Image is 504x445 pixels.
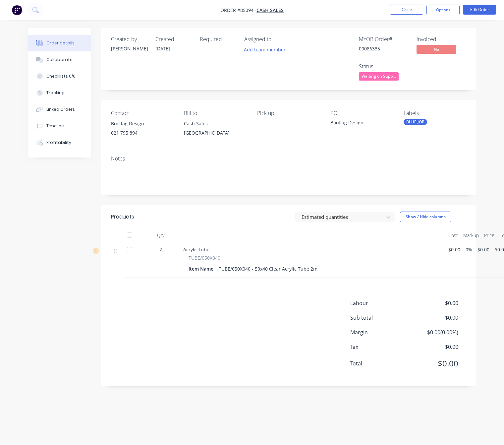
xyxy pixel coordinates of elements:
div: TUBE/050X040 - 50x40 Clear Acrylic Tube 2m [216,264,320,274]
div: Qty [141,229,181,242]
span: Tax [350,343,409,351]
span: 2 [159,246,162,253]
div: Order details [46,40,75,46]
div: Pick up [257,110,320,116]
button: Profitability [28,134,91,151]
div: Labels [404,110,466,116]
div: Cash Sales[GEOGRAPHIC_DATA], [184,119,247,140]
span: TUBE/050X040 [189,254,220,261]
div: Item Name [189,264,216,274]
button: Checklists 0/0 [28,68,91,85]
span: Labour [350,299,409,307]
div: Bill to [184,110,247,116]
span: $0.00 [477,246,489,253]
div: Profitability [46,140,71,146]
div: Tracking [46,90,65,96]
button: Add team member [240,45,289,54]
div: Bootlag Design [330,119,393,128]
button: Options [426,5,460,15]
span: Acrylic tube [183,246,209,253]
button: Order details [28,35,91,51]
div: Created [155,36,192,42]
div: Bootlag Design [111,119,174,128]
span: $0.00 [448,246,460,253]
div: Price [481,229,497,242]
div: [GEOGRAPHIC_DATA], [184,128,247,138]
div: Assigned to [244,36,310,42]
div: Linked Orders [46,106,75,112]
div: Contact [111,110,174,116]
div: Timeline [46,123,64,129]
div: MYOB Order # [359,36,409,42]
button: Add team member [244,45,289,54]
div: PO [330,110,393,116]
button: Show / Hide columns [400,212,451,222]
span: No [417,45,456,53]
div: Products [111,213,134,221]
button: Close [390,5,423,15]
div: Created by [111,36,147,42]
span: Waiting on Supp... [359,72,399,81]
div: Checklists 0/0 [46,73,76,79]
span: [DATE] [155,45,170,52]
span: $0.00 [409,314,458,322]
div: [PERSON_NAME] [111,45,147,52]
button: Tracking [28,85,91,101]
div: 00086335 [359,45,409,52]
span: Margin [350,328,409,336]
div: Bootlag Design021 795 894 [111,119,174,140]
span: $0.00 [409,299,458,307]
div: Required [200,36,236,42]
button: Timeline [28,118,91,134]
span: Total [350,359,409,367]
div: Notes [111,156,466,162]
span: $0.00 [409,357,458,369]
div: Status [359,63,409,70]
span: $0.00 ( 0.00 %) [409,328,458,336]
button: Edit Order [463,5,496,15]
div: Collaborate [46,57,73,63]
span: Sub total [350,314,409,322]
span: $0.00 [409,343,458,351]
div: Invoiced [417,36,466,42]
div: Cost [446,229,461,242]
button: Waiting on Supp... [359,72,399,82]
div: BLUE JOB [404,119,427,125]
a: Cash Sales [256,7,284,13]
span: 0% [466,246,472,253]
button: Collaborate [28,51,91,68]
button: Linked Orders [28,101,91,118]
span: Order #85094 - [220,7,256,13]
div: Cash Sales [184,119,247,128]
div: Markup [461,229,481,242]
div: 021 795 894 [111,128,174,138]
img: Factory [12,5,22,15]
